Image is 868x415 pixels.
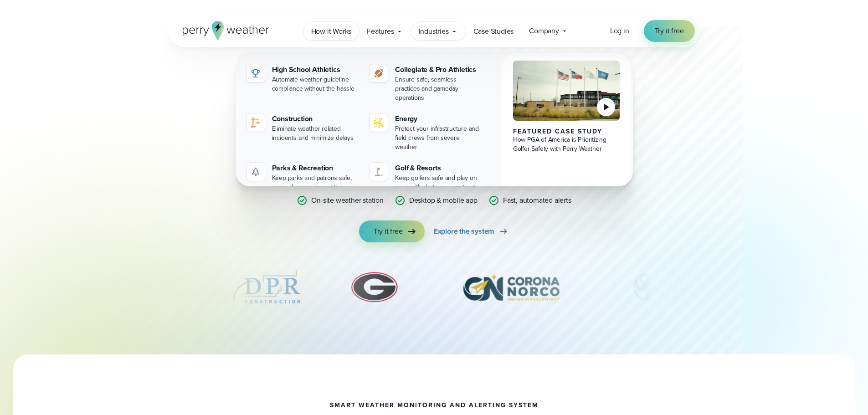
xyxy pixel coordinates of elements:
[330,402,539,409] h1: smart weather monitoring and alerting system
[447,264,576,310] img: Corona-Norco-Unified-School-District.svg
[419,26,449,37] span: Industries
[395,174,482,192] div: Keep golfers safe and play on pace with alerts you can trust
[529,26,559,36] span: Company
[230,264,303,310] div: 5 of 12
[250,166,261,177] img: parks-icon-grey.svg
[347,264,403,310] div: 6 of 12
[243,159,363,195] a: Parks & Recreation Keep parks and patrons safe, even when you're not there
[610,26,629,36] a: Log in
[373,68,384,79] img: proathletics-icon@2x-1.svg
[644,20,695,42] a: Try it free
[311,26,352,37] span: How it Works
[250,117,261,128] img: noun-crane-7630938-1@2x.svg
[272,124,359,143] div: Eliminate weather related incidents and minimize delays
[503,195,571,206] p: Fast, automated alerts
[366,159,486,195] a: Golf & Resorts Keep golfers safe and play on pace with alerts you can trust
[434,226,494,237] span: Explore the system
[447,264,576,310] div: 7 of 12
[303,22,360,41] a: How it Works
[373,117,384,128] img: energy-icon@2x-1.svg
[395,75,482,102] div: Ensure safe, seamless practices and gameday operations
[466,22,522,41] a: Case Studies
[243,61,363,97] a: High School Athletics Automate weather guideline compliance without the hassle
[230,264,303,310] img: DPR-Construction.svg
[502,53,631,203] a: PGA of America, Frisco Campus Featured Case Study How PGA of America is Prioritizing Golfer Safet...
[359,220,425,242] a: Try it free
[367,26,394,37] span: Features
[395,64,482,75] div: Collegiate & Pro Athletics
[513,128,620,135] div: Featured Case Study
[655,26,684,36] span: Try it free
[272,75,359,93] div: Automate weather guideline compliance without the hassle
[243,110,363,146] a: Construction Eliminate weather related incidents and minimize delays
[373,166,384,177] img: golf-iconV2.svg
[272,64,359,75] div: High School Athletics
[272,163,359,174] div: Parks & Recreation
[214,264,655,314] div: slideshow
[513,61,620,121] img: PGA of America, Frisco Campus
[513,135,620,154] div: How PGA of America is Prioritizing Golfer Safety with Perry Weather
[366,61,486,106] a: Collegiate & Pro Athletics Ensure safe, seamless practices and gameday operations
[395,124,482,152] div: Protect your infrastructure and field crews from severe weather
[395,163,482,174] div: Golf & Resorts
[409,195,478,206] p: Desktop & mobile app
[620,264,749,310] div: 8 of 12
[311,195,383,206] p: On-site weather station
[395,113,482,124] div: Energy
[250,68,261,79] img: highschool-icon.svg
[473,26,514,37] span: Case Studies
[366,110,486,155] a: Energy Protect your infrastructure and field crews from severe weather
[434,220,509,242] a: Explore the system
[272,174,359,192] div: Keep parks and patrons safe, even when you're not there
[272,113,359,124] div: Construction
[347,264,403,310] img: University-of-Georgia.svg
[620,264,749,310] img: Schaumburg-Park-District-1.svg
[374,226,403,237] span: Try it free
